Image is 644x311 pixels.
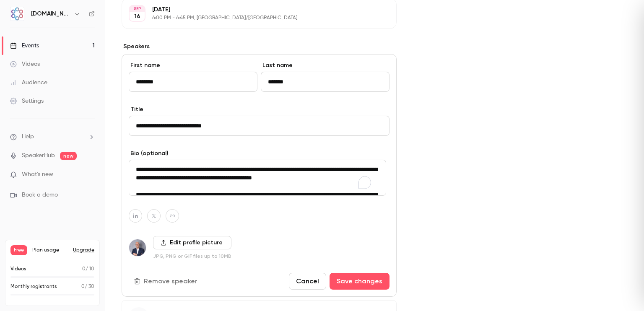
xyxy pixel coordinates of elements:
[82,267,86,272] span: 0
[129,160,386,196] textarea: To enrich screen reader interactions, please activate Accessibility in Grammarly extension settings
[134,12,140,21] p: 16
[10,283,57,290] p: Monthly registrants
[10,265,26,273] p: Videos
[81,283,94,290] p: / 30
[81,284,85,289] span: 0
[73,247,94,254] button: Upgrade
[32,247,68,254] span: Plan usage
[153,236,231,249] label: Edit profile picture
[129,273,204,290] button: Remove speaker
[10,7,24,21] img: AMT.Group
[261,61,390,70] label: Last name
[10,41,39,50] div: Events
[60,152,77,160] span: new
[10,245,27,255] span: Free
[82,265,94,273] p: / 10
[153,253,231,259] p: JPG, PNG or GIF files up to 10MB
[22,132,34,141] span: Help
[152,5,352,14] p: [DATE]
[129,149,390,158] label: Bio (optional)
[31,10,70,18] h6: [DOMAIN_NAME]
[289,273,326,290] button: Cancel
[152,15,352,21] p: 6:00 PM - 6:45 PM, [GEOGRAPHIC_DATA]/[GEOGRAPHIC_DATA]
[22,151,55,160] a: SpeakerHub
[130,6,145,12] div: SEP
[330,273,390,290] button: Save changes
[22,191,58,200] span: Book a demo
[10,78,47,87] div: Audience
[129,61,257,70] label: First name
[10,60,40,68] div: Videos
[129,239,146,256] img: Humberto Estrela
[129,105,390,114] label: Title
[10,97,44,105] div: Settings
[10,132,95,141] li: help-dropdown-opener
[22,170,53,179] span: What's new
[122,42,397,51] label: Speakers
